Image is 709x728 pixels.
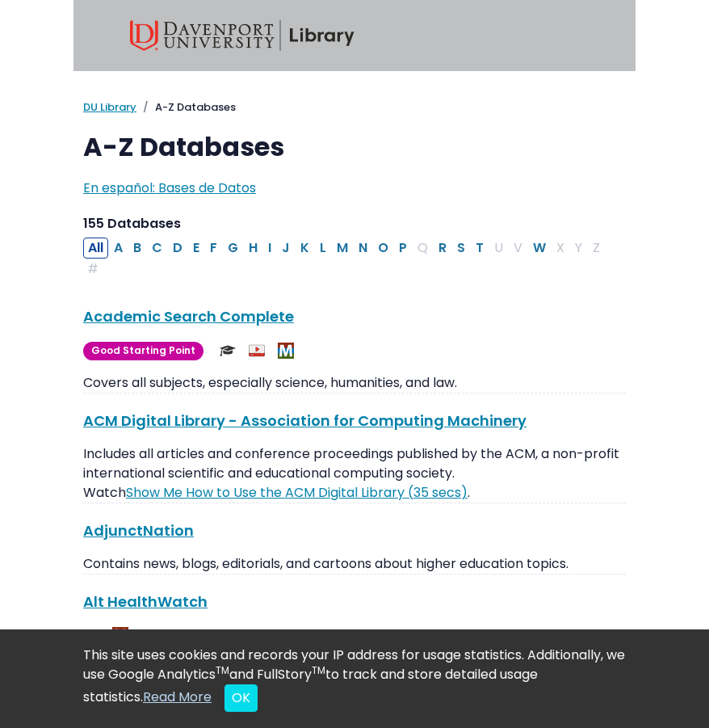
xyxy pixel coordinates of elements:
[315,238,331,259] button: Filter Results L
[263,238,276,259] button: Filter Results I
[83,646,626,712] div: This site uses cookies and records your IP address for usage statistics. Additionally, we use Goo...
[147,238,167,259] button: Filter Results C
[130,20,354,51] img: Davenport University Library
[220,343,236,359] img: Scholarly or Peer Reviewed
[452,238,470,259] button: Filter Results S
[83,444,626,503] p: Includes all articles and conference proceedings published by the ACM, a non-profit international...
[223,238,243,259] button: Filter Results G
[83,373,626,393] p: Covers all subjects, especially science, humanities, and law.
[471,238,489,259] button: Filter Results T
[83,99,626,116] nav: breadcrumb
[244,238,262,259] button: Filter Results H
[312,663,325,677] sup: TM
[83,410,527,431] a: ACM Digital Library - Association for Computing Machinery
[224,684,258,712] button: Close
[143,688,212,706] a: Read More
[83,99,136,115] a: DU Library
[126,483,468,502] a: Link opens in new window
[296,238,314,259] button: Filter Results K
[188,238,204,259] button: Filter Results E
[278,343,294,359] img: MeL (Michigan electronic Library)
[528,238,551,259] button: Filter Results W
[83,627,99,643] img: Scholarly or Peer Reviewed
[83,306,294,326] a: Academic Search Complete
[249,343,265,359] img: Audio & Video
[83,520,194,541] a: AdjunctNation
[277,238,295,259] button: Filter Results J
[83,179,256,197] a: En español: Bases de Datos
[83,132,626,162] h1: A-Z Databases
[128,238,146,259] button: Filter Results B
[83,238,108,259] button: All
[373,238,393,259] button: Filter Results O
[83,238,606,278] div: Alpha-list to filter by first letter of database name
[136,99,236,116] li: A-Z Databases
[83,214,181,233] span: 155 Databases
[354,238,372,259] button: Filter Results N
[83,342,203,360] span: Good Starting Point
[83,554,626,574] p: Contains news, blogs, editorials, and cartoons about higher education topics.
[83,591,208,612] a: Alt HealthWatch
[434,238,451,259] button: Filter Results R
[394,238,412,259] button: Filter Results P
[112,627,128,643] img: MeL (Michigan electronic Library)
[168,238,187,259] button: Filter Results D
[332,238,353,259] button: Filter Results M
[216,663,229,677] sup: TM
[205,238,222,259] button: Filter Results F
[109,238,128,259] button: Filter Results A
